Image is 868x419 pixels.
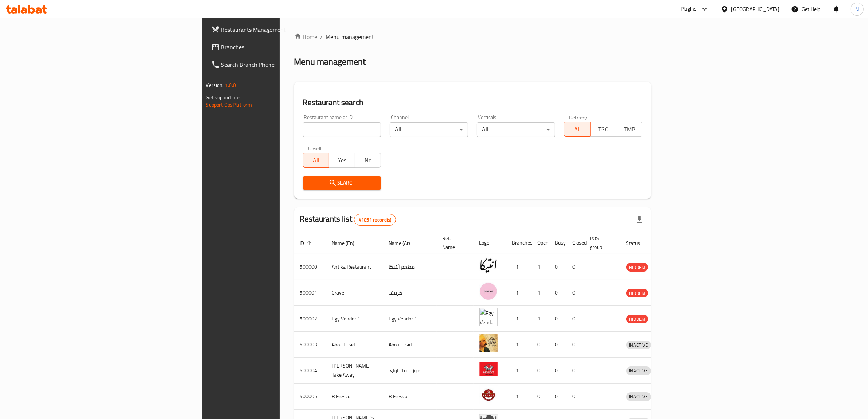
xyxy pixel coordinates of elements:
td: 0 [549,358,567,384]
h2: Restaurants list [300,214,396,226]
a: Branches [205,38,347,56]
td: 0 [532,384,549,410]
td: 0 [549,306,567,332]
td: 0 [549,280,567,306]
th: Open [532,232,549,254]
td: [PERSON_NAME] Take Away [326,358,383,384]
span: Restaurants Management [221,25,342,34]
label: Upsell [308,146,322,151]
div: HIDDEN [626,315,648,323]
label: Delivery [569,115,587,120]
img: Egy Vendor 1 [479,308,498,326]
td: B Fresco [383,384,437,410]
td: Crave [326,280,383,306]
td: Egy Vendor 1 [326,306,383,332]
td: 0 [567,332,584,358]
button: Search [303,176,381,190]
div: All [477,122,555,137]
td: 0 [567,280,584,306]
td: 1 [506,254,532,280]
td: Antika Restaurant [326,254,383,280]
input: Search for restaurant name or ID.. [303,122,381,137]
td: 1 [532,280,549,306]
td: 1 [506,332,532,358]
span: INACTIVE [626,341,651,349]
span: TGO [593,124,614,135]
div: INACTIVE [626,341,651,349]
td: 0 [532,358,549,384]
button: TMP [616,122,642,137]
td: 1 [506,306,532,332]
span: Name (En) [332,239,364,247]
td: 0 [567,384,584,410]
td: مطعم أنتيكا [383,254,437,280]
td: Egy Vendor 1 [383,306,437,332]
td: كرييف [383,280,437,306]
td: 0 [549,332,567,358]
span: Search Branch Phone [221,60,342,69]
span: POS group [590,234,612,251]
h2: Menu management [294,56,366,68]
td: 1 [506,358,532,384]
img: Antika Restaurant [479,256,498,274]
div: Export file [631,211,648,228]
span: ID [300,239,314,247]
img: Moro's Take Away [479,360,498,378]
span: 1.0.0 [225,80,236,90]
button: Yes [329,153,355,168]
span: Name (Ar) [389,239,420,247]
img: Crave [479,282,498,300]
td: 0 [549,384,567,410]
td: 1 [532,254,549,280]
div: Plugins [681,5,697,14]
div: All [390,122,468,137]
a: Support.OpsPlatform [206,100,252,109]
td: B Fresco [326,384,383,410]
td: 0 [567,306,584,332]
span: Menu management [326,32,374,41]
span: Yes [332,155,352,166]
img: Abou El sid [479,334,498,352]
td: 0 [532,332,549,358]
button: All [303,153,329,168]
span: N [855,5,859,13]
nav: breadcrumb [294,32,651,41]
th: Branches [506,232,532,254]
span: All [567,124,587,135]
th: Closed [567,232,584,254]
span: Search [309,178,375,188]
td: 1 [506,384,532,410]
button: TGO [590,122,616,137]
td: 1 [532,306,549,332]
span: No [358,155,378,166]
span: HIDDEN [626,289,648,297]
td: Abou El sid [326,332,383,358]
a: Search Branch Phone [205,56,347,73]
div: [GEOGRAPHIC_DATA] [731,5,779,13]
span: Version: [206,80,224,90]
td: 0 [567,358,584,384]
img: B Fresco [479,386,498,404]
span: Branches [221,43,342,51]
span: TMP [619,124,639,135]
span: HIDDEN [626,315,648,323]
td: 1 [506,280,532,306]
span: All [306,155,326,166]
td: 0 [567,254,584,280]
span: 41051 record(s) [354,216,396,223]
span: Ref. Name [443,234,465,251]
div: Total records count [354,214,396,226]
span: INACTIVE [626,392,651,401]
div: HIDDEN [626,289,648,297]
span: HIDDEN [626,263,648,272]
td: Abou El sid [383,332,437,358]
th: Logo [474,232,506,254]
button: All [564,122,590,137]
span: Status [626,239,650,247]
span: INACTIVE [626,366,651,375]
th: Busy [549,232,567,254]
td: 0 [549,254,567,280]
div: HIDDEN [626,263,648,272]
